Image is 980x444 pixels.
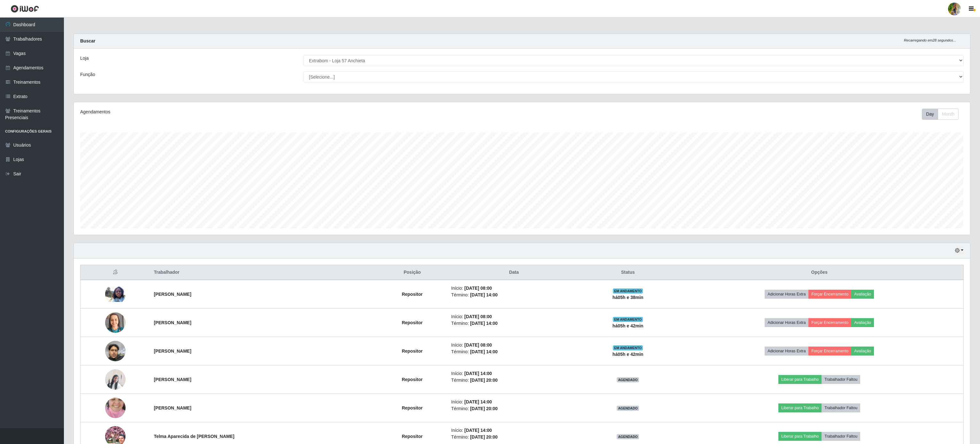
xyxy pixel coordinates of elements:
time: [DATE] 20:00 [470,434,498,440]
img: 1753380554375.jpeg [105,390,126,426]
li: Término: [451,405,577,412]
img: 1757116559947.jpeg [105,337,126,364]
button: Adicionar Horas Extra [765,290,808,299]
strong: Repositor [402,348,422,354]
time: [DATE] 08:00 [464,314,492,319]
button: Trabalhador Faltou [822,432,860,441]
strong: há 05 h e 42 min [613,352,644,357]
strong: Repositor [402,292,422,297]
strong: [PERSON_NAME] [154,405,191,410]
th: Status [581,265,675,280]
label: Loja [80,55,89,62]
th: Data [447,265,581,280]
span: AGENDADO [617,434,639,439]
button: Forçar Encerramento [808,318,851,327]
span: EM ANDAMENTO [613,317,643,322]
th: Posição [377,265,447,280]
span: AGENDADO [617,406,639,411]
img: 1753190771762.jpeg [105,287,126,302]
time: [DATE] 08:00 [464,342,492,348]
img: 1755715203050.jpeg [105,304,126,341]
li: Término: [451,292,577,298]
strong: Repositor [402,434,422,439]
button: Avaliação [851,347,874,356]
label: Função [80,71,95,78]
span: AGENDADO [617,377,639,382]
button: Liberar para Trabalho [778,403,822,412]
div: Agendamentos [80,109,443,115]
li: Início: [451,342,577,348]
div: First group [922,109,959,120]
strong: [PERSON_NAME] [154,320,191,325]
th: Trabalhador [150,265,377,280]
time: [DATE] 14:00 [470,349,498,354]
li: Início: [451,399,577,405]
th: Opções [675,265,963,280]
button: Forçar Encerramento [808,290,851,299]
li: Início: [451,285,577,292]
time: [DATE] 14:00 [464,399,492,404]
button: Trabalhador Faltou [822,403,860,412]
button: Forçar Encerramento [808,347,851,356]
button: Avaliação [851,290,874,299]
strong: há 05 h e 42 min [613,323,644,328]
li: Término: [451,377,577,384]
span: EM ANDAMENTO [613,288,643,294]
li: Término: [451,348,577,355]
time: [DATE] 20:00 [470,406,498,411]
li: Término: [451,320,577,327]
button: Month [938,109,959,120]
button: Day [922,109,938,120]
time: [DATE] 20:00 [470,378,498,383]
strong: [PERSON_NAME] [154,348,191,354]
strong: Repositor [402,320,422,325]
strong: Telma Aparecida de [PERSON_NAME] [154,434,234,439]
img: 1751480704015.jpeg [105,369,126,390]
li: Início: [451,427,577,434]
strong: Repositor [402,377,422,382]
time: [DATE] 14:00 [470,321,498,326]
time: [DATE] 14:00 [464,428,492,433]
button: Liberar para Trabalho [778,375,822,384]
div: Toolbar with button groups [922,109,964,120]
li: Início: [451,313,577,320]
strong: [PERSON_NAME] [154,292,191,297]
button: Avaliação [851,318,874,327]
button: Trabalhador Faltou [822,375,860,384]
button: Adicionar Horas Extra [765,347,808,356]
time: [DATE] 14:00 [470,292,498,297]
strong: há 05 h e 38 min [613,295,644,300]
span: EM ANDAMENTO [613,345,643,350]
i: Recarregando em 28 segundos... [904,38,956,42]
strong: Buscar [80,38,95,43]
li: Término: [451,434,577,440]
time: [DATE] 08:00 [464,286,492,291]
strong: [PERSON_NAME] [154,377,191,382]
button: Liberar para Trabalho [778,432,822,441]
li: Início: [451,370,577,377]
time: [DATE] 14:00 [464,371,492,376]
button: Adicionar Horas Extra [765,318,808,327]
strong: Repositor [402,405,422,410]
img: CoreUI Logo [11,5,39,13]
